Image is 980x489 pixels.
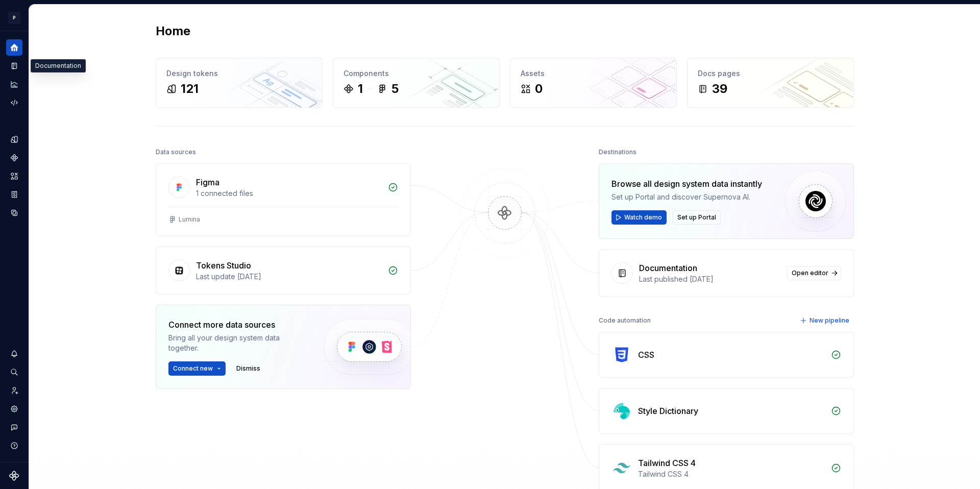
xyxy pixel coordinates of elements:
[156,58,323,108] a: Design tokens121
[6,364,22,380] button: Search ⌘K
[196,188,382,199] div: 1 connected files
[31,59,86,72] div: Documentation
[168,333,306,353] div: Bring all your design system data together.
[6,94,22,111] a: Code automation
[6,131,22,148] a: Design tokens
[787,266,841,280] a: Open editor
[687,58,854,108] a: Docs pages39
[168,361,226,376] button: Connect new
[6,168,22,184] a: Assets
[639,274,781,284] div: Last published [DATE]
[166,68,312,79] div: Design tokens
[196,176,219,188] div: Figma
[6,419,22,435] button: Contact support
[156,145,196,159] div: Data sources
[156,247,411,295] a: Tokens StudioLast update [DATE]
[624,213,662,222] span: Watch demo
[344,68,489,79] div: Components
[156,163,411,236] a: Figma1 connected filesLumina
[673,210,721,225] button: Set up Portal
[521,68,666,79] div: Assets
[510,58,677,108] a: Assets0
[611,210,667,225] button: Watch demo
[6,382,22,399] a: Invite team
[179,215,200,224] div: Lumina
[677,213,716,222] span: Set up Portal
[6,205,22,221] a: Data sources
[712,81,727,97] div: 39
[6,58,22,74] a: Documentation
[358,81,363,97] div: 1
[792,269,828,277] span: Open editor
[2,7,27,29] button: P
[611,192,762,202] div: Set up Portal and discover Supernova AI.
[6,150,22,166] a: Components
[196,259,251,272] div: Tokens Studio
[638,349,654,361] div: CSS
[8,12,20,24] div: P
[810,316,849,325] span: New pipeline
[638,469,825,479] div: Tailwind CSS 4
[232,361,265,376] button: Dismiss
[173,364,213,373] span: Connect new
[6,186,22,203] a: Storybook stories
[391,81,399,97] div: 5
[639,262,697,274] div: Documentation
[611,178,762,190] div: Browse all design system data instantly
[168,319,306,331] div: Connect more data sources
[599,313,651,328] div: Code automation
[638,457,696,469] div: Tailwind CSS 4
[797,313,854,328] button: New pipeline
[599,145,636,159] div: Destinations
[6,39,22,56] a: Home
[535,81,543,97] div: 0
[333,58,500,108] a: Components15
[698,68,843,79] div: Docs pages
[638,405,698,417] div: Style Dictionary
[6,346,22,362] button: Notifications
[6,401,22,417] a: Settings
[181,81,199,97] div: 121
[236,364,260,373] span: Dismiss
[156,23,190,39] h2: Home
[6,76,22,92] a: Analytics
[9,471,19,481] svg: Supernova Logo
[196,272,382,282] div: Last update [DATE]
